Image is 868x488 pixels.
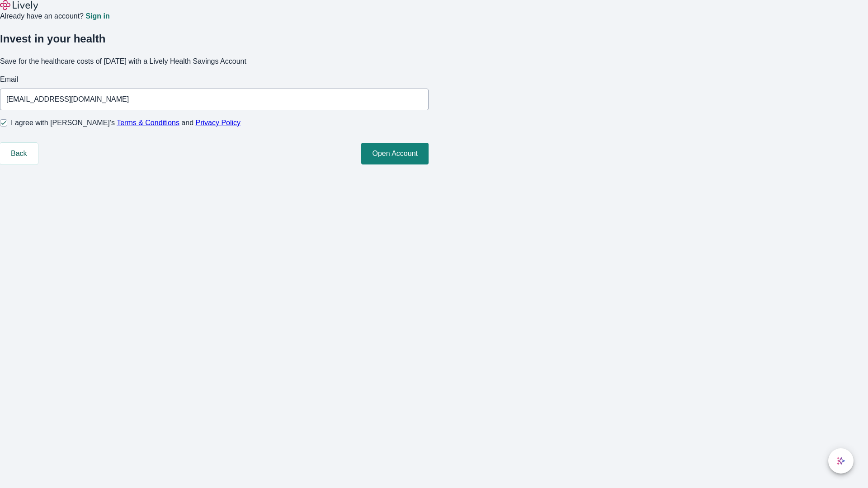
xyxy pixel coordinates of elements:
svg: Lively AI Assistant [836,456,845,465]
button: Open Account [361,143,429,164]
a: Terms & Conditions [117,119,179,127]
span: I agree with [PERSON_NAME]’s and [11,117,241,128]
a: Sign in [85,13,109,20]
button: chat [828,448,854,474]
a: Privacy Policy [196,119,241,127]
